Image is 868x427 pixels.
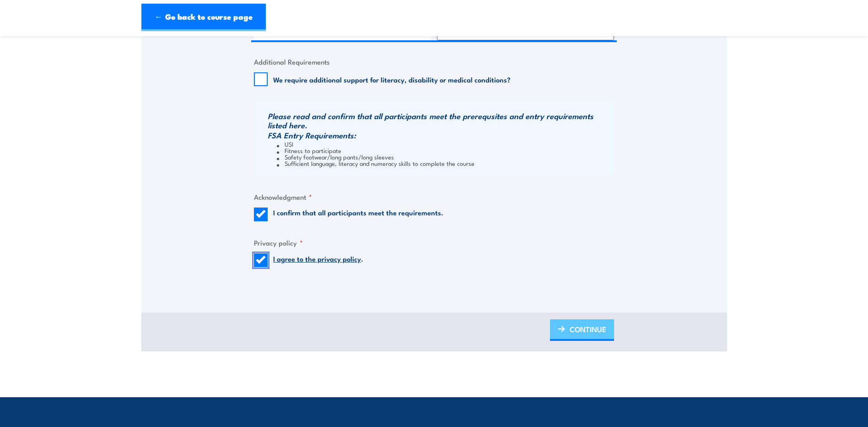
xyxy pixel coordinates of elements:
a: ← Go back to course page [141,4,266,31]
label: We require additional support for literacy, disability or medical conditions? [273,75,511,84]
a: I agree to the privacy policy [273,253,361,263]
span: CONTINUE [570,317,606,341]
legend: Privacy policy [254,237,303,248]
li: Sufficient language, literacy and numeracy skills to complete the course [277,160,612,166]
legend: Acknowledgment [254,192,312,202]
h3: FSA Entry Requirements: [268,131,612,140]
legend: Additional Requirements [254,56,330,67]
label: . [273,253,363,267]
li: USI [277,141,612,147]
label: I confirm that all participants meet the requirements. [273,208,443,221]
li: Fitness to participate [277,147,612,153]
li: Safety footwear/long pants/long sleeves [277,153,612,160]
h3: Please read and confirm that all participants meet the prerequsites and entry requirements listed... [268,111,612,130]
a: CONTINUE [550,319,614,341]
